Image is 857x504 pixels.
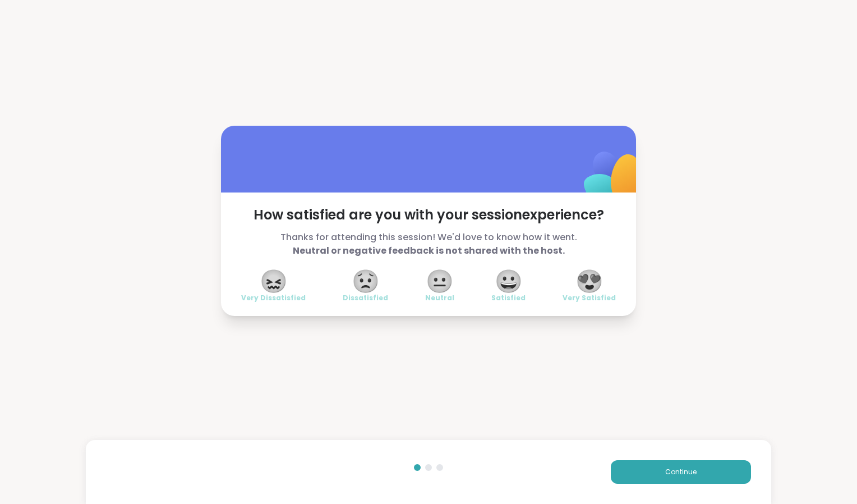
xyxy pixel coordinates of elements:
img: ShareWell Logomark [557,122,669,234]
span: 😖 [260,271,288,291]
button: Continue [611,460,751,484]
span: Very Satisfied [563,294,616,303]
span: 😍 [575,271,603,291]
span: Continue [665,467,697,477]
b: Neutral or negative feedback is not shared with the host. [293,244,565,257]
span: How satisfied are you with your session experience? [241,206,616,224]
span: Thanks for attending this session! We'd love to know how it went. [241,231,616,258]
span: 😀 [495,271,523,291]
span: Neutral [425,294,454,303]
span: Satisfied [491,294,526,303]
span: Dissatisfied [343,294,388,303]
span: 😐 [426,271,454,291]
span: 😟 [352,271,380,291]
span: Very Dissatisfied [241,294,306,303]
